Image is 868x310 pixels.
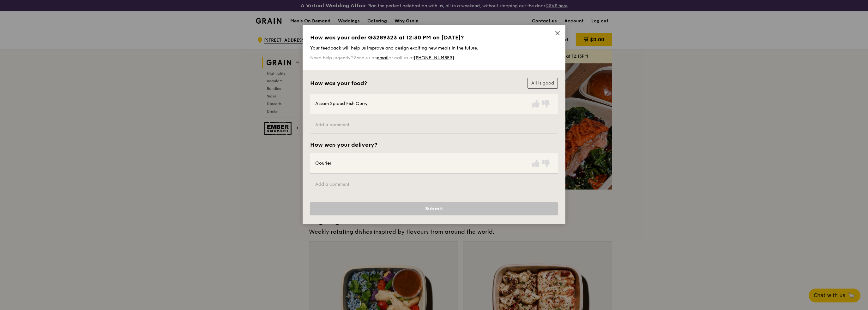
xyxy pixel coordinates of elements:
[310,45,558,51] p: Your feedback will help us improve and design exciting new meals in the future.
[310,80,367,87] h2: How was your food?
[310,176,558,193] input: Add a comment
[414,55,454,61] a: [PHONE_NUMBER]
[315,101,368,107] div: Assam Spiced Fish Curry
[527,78,558,89] button: All is good
[310,117,558,134] input: Add a comment
[310,34,558,41] h1: How was your order G3289323 at 12:30 PM on [DATE]?
[310,202,558,215] button: Submit
[310,55,558,61] p: Need help urgently? Send us an or call us at .
[310,141,377,148] h2: How was your delivery?
[377,55,389,61] a: email
[315,160,331,167] div: Courier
